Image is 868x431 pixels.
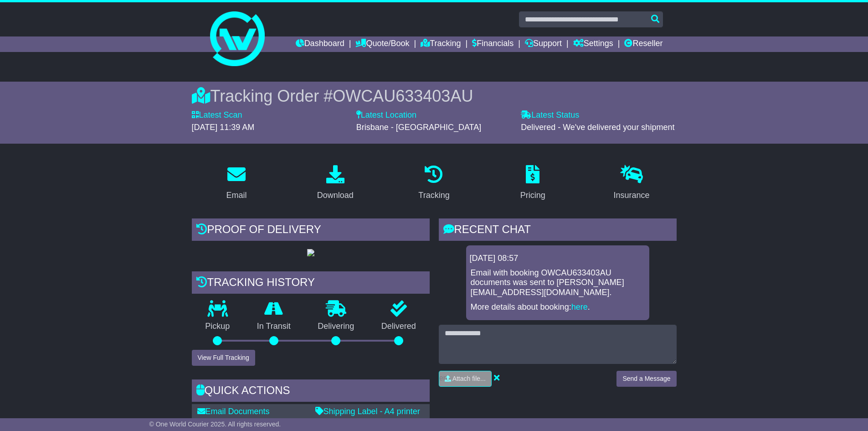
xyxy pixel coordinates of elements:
[355,36,409,52] a: Quote/Book
[192,271,430,296] div: Tracking history
[192,86,677,106] div: Tracking Order #
[333,87,473,105] span: OWCAU633403AU
[192,379,430,404] div: Quick Actions
[226,189,247,202] div: Email
[439,218,677,243] div: RECENT CHAT
[616,371,676,387] button: Send a Message
[192,110,242,120] label: Latest Scan
[573,36,613,52] a: Settings
[472,36,514,52] a: Financials
[520,189,545,202] div: Pricing
[304,322,368,332] p: Delivering
[368,322,430,332] p: Delivered
[521,110,579,120] label: Latest Status
[624,36,663,52] a: Reseller
[243,322,304,332] p: In Transit
[197,407,270,416] a: Email Documents
[149,421,281,428] span: © One World Courier 2025. All rights reserved.
[220,162,252,205] a: Email
[307,249,314,256] img: GetPodImage
[192,322,244,332] p: Pickup
[470,254,646,264] div: [DATE] 08:57
[317,189,354,202] div: Download
[521,123,674,132] span: Delivered - We've delivered your shipment
[356,110,416,120] label: Latest Location
[571,302,588,312] a: here
[296,36,344,52] a: Dashboard
[514,162,551,205] a: Pricing
[608,162,656,205] a: Insurance
[418,189,449,202] div: Tracking
[525,36,562,52] a: Support
[421,36,461,52] a: Tracking
[311,162,360,205] a: Download
[192,218,430,243] div: Proof of Delivery
[192,350,255,366] button: View Full Tracking
[614,189,650,202] div: Insurance
[412,162,455,205] a: Tracking
[471,302,645,312] p: More details about booking: .
[471,268,645,298] p: Email with booking OWCAU633403AU documents was sent to [PERSON_NAME][EMAIL_ADDRESS][DOMAIN_NAME].
[356,123,481,132] span: Brisbane - [GEOGRAPHIC_DATA]
[192,123,255,132] span: [DATE] 11:39 AM
[315,407,420,416] a: Shipping Label - A4 printer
